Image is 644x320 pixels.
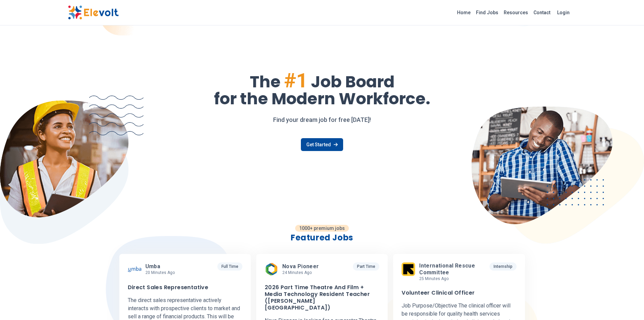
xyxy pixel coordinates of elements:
p: Internship [490,262,517,271]
a: Resources [501,7,531,18]
h3: 2026 Part Time Theatre And Film + Media Technology Resident Teacher ([PERSON_NAME][GEOGRAPHIC_DATA]) [265,284,379,311]
p: 20 minutes ago [145,270,175,275]
a: Get Started [301,138,343,151]
p: 25 minutes ago [419,276,486,281]
p: Part Time [353,262,379,271]
img: Nova Pioneer [265,262,278,276]
img: International Rescue Committee [402,262,415,276]
a: Contact [531,7,553,18]
a: Login [553,6,574,19]
span: Nova Pioneer [282,263,319,270]
h3: Direct Sales Representative [128,284,209,291]
p: Find your dream job for free [DATE]! [68,115,576,125]
a: Home [454,7,473,18]
img: Elevolt [68,5,119,20]
span: Umba [145,263,161,270]
h1: The Job Board for the Modern Workforce. [68,70,576,107]
p: Full Time [217,262,242,271]
img: Umba [128,262,141,276]
a: Find Jobs [473,7,501,18]
span: #1 [284,68,308,92]
span: International Rescue Committee [419,262,484,276]
p: 24 minutes ago [282,270,322,275]
h3: Volunteer Clinical Officer [402,290,475,296]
